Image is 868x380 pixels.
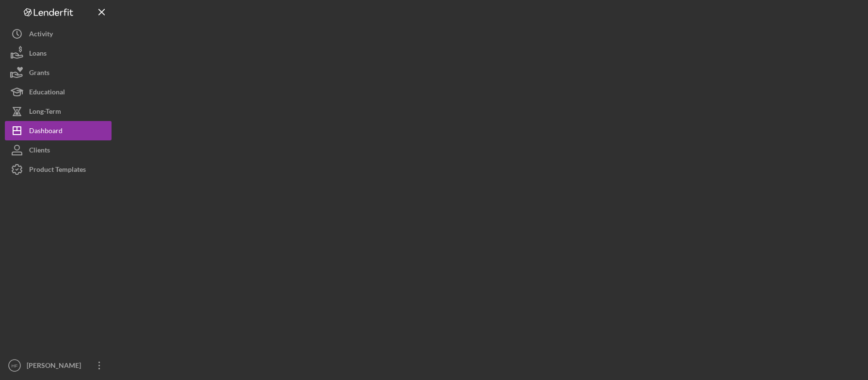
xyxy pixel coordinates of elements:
[29,82,65,104] div: Educational
[29,44,47,65] div: Loans
[29,63,49,85] div: Grants
[29,140,50,162] div: Clients
[5,356,112,375] button: HF[PERSON_NAME]
[29,102,61,123] div: Long-Term
[5,160,112,179] button: Product Templates
[24,356,87,378] div: [PERSON_NAME]
[29,160,86,182] div: Product Templates
[12,363,18,368] text: HF
[5,102,112,121] button: Long-Term
[5,121,112,140] button: Dashboard
[5,140,112,160] button: Clients
[5,63,112,82] button: Grants
[5,82,112,102] button: Educational
[5,44,112,63] button: Loans
[29,24,53,46] div: Activity
[5,24,112,44] button: Activity
[29,121,63,143] div: Dashboard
